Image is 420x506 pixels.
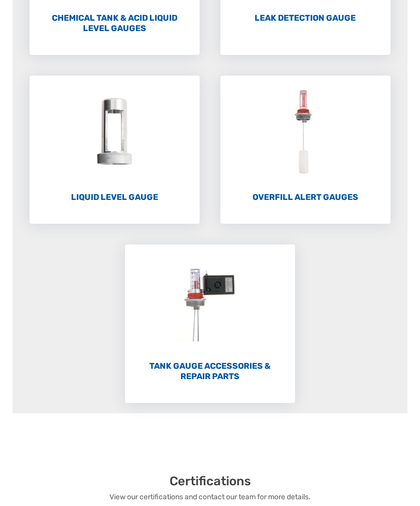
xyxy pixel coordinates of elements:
img: Tank Gauge Accessories & Repair Parts [125,244,295,358]
a: Visit product category Overfill Alert Gauges [220,76,390,203]
img: Overfill Alert Gauges [220,76,390,190]
a: Visit product category Liquid Level Gauge [30,76,200,203]
a: Visit product category Tank Gauge Accessories & Repair Parts [125,244,295,382]
h2: Chemical Tank & Acid Liquid Level Gauges [30,13,200,34]
h2: Liquid Level Gauge [30,192,200,203]
h2: Overfill Alert Gauges [220,192,390,203]
p: View our certifications and contact our team for more details. [12,491,408,502]
h2: Leak Detection Gauge [220,13,390,23]
img: Liquid Level Gauge [30,76,200,190]
h2: Tank Gauge Accessories & Repair Parts [125,361,295,382]
h2: Certifications [12,473,408,489]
